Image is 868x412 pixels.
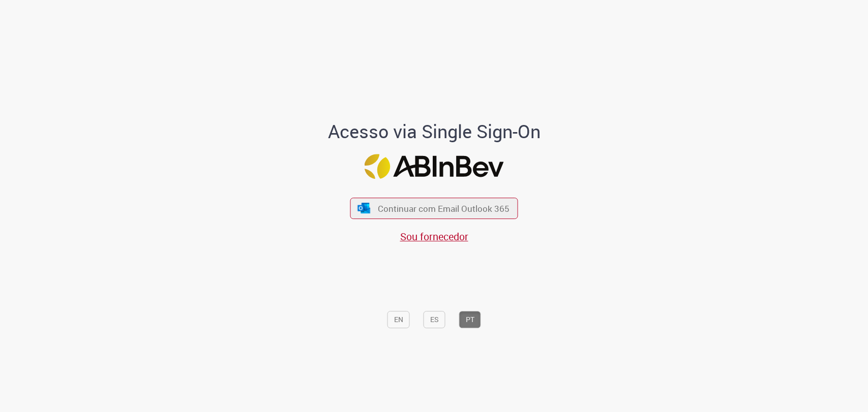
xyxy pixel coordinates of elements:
a: Sou fornecedor [400,230,468,243]
img: Logo ABInBev [365,154,504,179]
button: ícone Azure/Microsoft 360 Continuar com Email Outlook 365 [350,198,518,218]
button: EN [387,311,410,328]
span: Continuar com Email Outlook 365 [378,203,510,214]
button: PT [459,311,481,328]
img: ícone Azure/Microsoft 360 [356,203,371,213]
button: ES [424,311,445,328]
h1: Acesso via Single Sign-On [293,122,575,142]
